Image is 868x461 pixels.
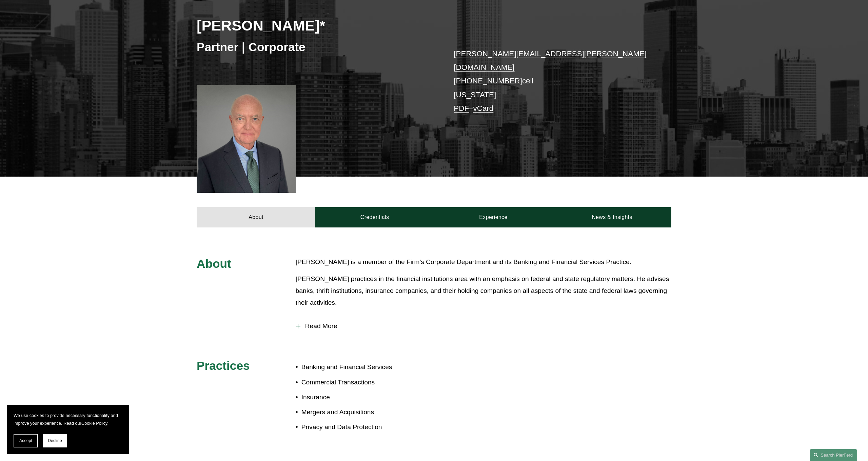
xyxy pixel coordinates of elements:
span: Decline [48,438,62,443]
a: Experience [434,207,553,227]
span: Accept [19,438,32,443]
a: Search this site [810,449,857,461]
p: We use cookies to provide necessary functionality and improve your experience. Read our . [14,412,122,427]
p: Mergers and Acquisitions [301,406,434,418]
a: Cookie Policy [81,421,107,426]
a: PDF [454,104,469,113]
section: Cookie banner [7,405,129,454]
h3: Partner | Corporate [197,40,434,55]
p: [PERSON_NAME] practices in the financial institutions area with an emphasis on federal and state ... [296,273,671,308]
a: News & Insights [553,207,671,227]
button: Accept [14,434,38,447]
span: About [197,257,231,270]
a: [PERSON_NAME][EMAIL_ADDRESS][PERSON_NAME][DOMAIN_NAME] [454,49,647,72]
p: Banking and Financial Services [301,361,434,373]
p: cell [US_STATE] – [454,47,651,116]
button: Decline [43,434,67,447]
p: Insurance [301,392,434,403]
h2: [PERSON_NAME]* [197,17,434,34]
p: Commercial Transactions [301,377,434,388]
a: Credentials [315,207,434,227]
a: vCard [473,104,494,113]
p: Privacy and Data Protection [301,421,434,433]
p: [PERSON_NAME] is a member of the Firm’s Corporate Department and its Banking and Financial Servic... [296,256,671,268]
a: About [197,207,315,227]
button: Read More [296,317,671,335]
a: [PHONE_NUMBER] [454,77,522,85]
span: Practices [197,359,250,372]
span: Read More [300,322,671,330]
